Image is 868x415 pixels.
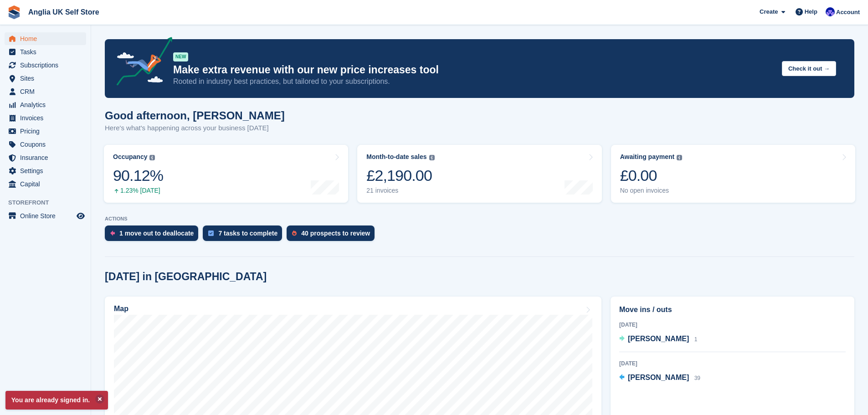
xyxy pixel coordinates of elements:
[619,372,700,384] a: [PERSON_NAME] 39
[292,231,297,236] img: prospect-51fa495bee0391a8d652442698ab0144808aea92771e9ea1ae160a38d050c398.svg
[105,109,285,122] h1: Good afternoon, [PERSON_NAME]
[105,216,854,222] p: ACTIONS
[20,125,75,138] span: Pricing
[20,112,75,124] span: Invoices
[105,225,203,246] a: 1 move out to deallocate
[5,164,86,177] a: menu
[301,230,370,237] div: 40 prospects to review
[5,85,86,98] a: menu
[20,138,75,151] span: Coupons
[105,271,267,283] h2: [DATE] in [GEOGRAPHIC_DATA]
[760,7,778,16] span: Create
[5,59,86,72] a: menu
[366,187,434,195] div: 21 invoices
[357,145,601,203] a: Month-to-date sales £2,190.00 21 invoices
[203,225,287,246] a: 7 tasks to complete
[75,210,86,221] a: Preview store
[113,187,163,195] div: 1.23% [DATE]
[8,198,91,207] span: Storefront
[620,153,675,161] div: Awaiting payment
[20,46,75,58] span: Tasks
[782,61,836,76] button: Check it out →
[366,153,426,161] div: Month-to-date sales
[20,59,75,72] span: Subscriptions
[5,112,86,124] a: menu
[5,138,86,151] a: menu
[287,225,379,246] a: 40 prospects to review
[20,32,75,45] span: Home
[628,374,689,381] span: [PERSON_NAME]
[20,164,75,177] span: Settings
[114,305,128,313] h2: Map
[218,230,277,237] div: 7 tasks to complete
[619,304,846,315] h2: Move ins / outs
[694,375,700,381] span: 39
[694,336,698,343] span: 1
[173,77,775,87] p: Rooted in industry best practices, but tailored to your subscriptions.
[611,145,855,203] a: Awaiting payment £0.00 No open invoices
[5,32,86,45] a: menu
[5,72,86,85] a: menu
[5,151,86,164] a: menu
[836,8,860,17] span: Account
[5,391,108,410] p: You are already signed in.
[429,155,435,160] img: icon-info-grey-7440780725fd019a000dd9b08b2336e03edf1995a4989e88bcd33f0948082b44.svg
[366,166,434,185] div: £2,190.00
[105,123,285,133] p: Here's what's happening across your business [DATE]
[5,98,86,111] a: menu
[20,210,75,222] span: Online Store
[113,153,147,161] div: Occupancy
[5,178,86,190] a: menu
[149,155,155,160] img: icon-info-grey-7440780725fd019a000dd9b08b2336e03edf1995a4989e88bcd33f0948082b44.svg
[20,151,75,164] span: Insurance
[677,155,682,160] img: icon-info-grey-7440780725fd019a000dd9b08b2336e03edf1995a4989e88bcd33f0948082b44.svg
[20,72,75,85] span: Sites
[173,52,188,61] div: NEW
[5,210,86,222] a: menu
[109,37,173,89] img: price-adjustments-announcement-icon-8257ccfd72463d97f412b2fc003d46551f7dbcb40ab6d574587a9cd5c0d94...
[208,231,214,236] img: task-75834270c22a3079a89374b754ae025e5fb1db73e45f91037f5363f120a921f8.svg
[110,231,115,236] img: move_outs_to_deallocate_icon-f764333ba52eb49d3ac5e1228854f67142a1ed5810a6f6cc68b1a99e826820c5.svg
[7,5,21,19] img: stora-icon-8386f47178a22dfd0bd8f6a31ec36ba5ce8667c1dd55bd0f319d3a0aa187defe.svg
[628,335,689,343] span: [PERSON_NAME]
[619,359,846,368] div: [DATE]
[826,7,835,16] img: Lewis Scotney
[805,7,817,16] span: Help
[104,145,348,203] a: Occupancy 90.12% 1.23% [DATE]
[620,187,683,195] div: No open invoices
[20,98,75,111] span: Analytics
[620,166,683,185] div: £0.00
[5,125,86,138] a: menu
[619,321,846,329] div: [DATE]
[173,63,775,77] p: Make extra revenue with our new price increases tool
[619,333,697,345] a: [PERSON_NAME] 1
[20,85,75,98] span: CRM
[25,5,103,20] a: Anglia UK Self Store
[113,166,163,185] div: 90.12%
[119,230,194,237] div: 1 move out to deallocate
[20,178,75,190] span: Capital
[5,46,86,58] a: menu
